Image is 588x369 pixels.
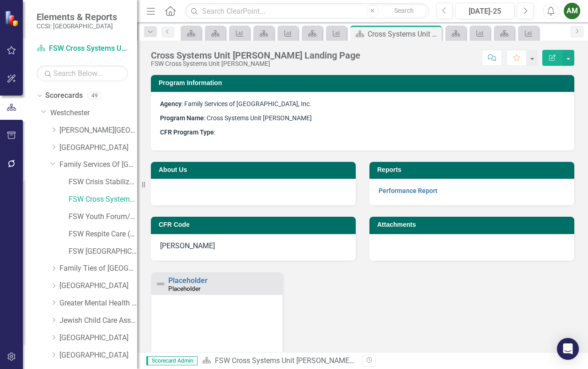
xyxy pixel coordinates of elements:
button: [DATE]-25 [455,3,514,19]
img: ClearPoint Strategy [5,11,21,27]
a: Greater Mental Health of [GEOGRAPHIC_DATA] [59,298,137,309]
div: [DATE]-25 [459,6,511,17]
div: 49 [87,92,102,100]
div: Cross Systems Unit [PERSON_NAME] Landing Page [151,50,360,60]
a: Placeholder [168,276,208,285]
a: FSW Cross Systems Unit [PERSON_NAME] [215,356,354,365]
span: [PERSON_NAME] [160,241,215,250]
a: Westchester [50,108,137,118]
a: FSW [GEOGRAPHIC_DATA] [69,246,137,257]
div: Cross Systems Unit [PERSON_NAME] Landing Page [368,28,439,40]
a: Scorecards [45,91,83,101]
a: Family Ties of [GEOGRAPHIC_DATA], Inc. [59,263,137,274]
a: [GEOGRAPHIC_DATA] [59,333,137,343]
button: AM [564,3,580,19]
a: Jewish Child Care Association [59,316,137,326]
input: Search Below... [37,65,128,81]
span: : [160,128,215,136]
strong: Agency [160,100,182,107]
h3: About Us [159,166,351,173]
a: FSW Crisis Stabilization [69,177,137,187]
button: Search [381,5,427,17]
h3: Attachments [377,221,570,228]
span: : Cross Systems Unit [PERSON_NAME] [160,114,312,122]
small: CCSI: [GEOGRAPHIC_DATA] [37,22,117,30]
div: » [202,356,356,366]
strong: Program Name [160,114,204,122]
span: Scorecard Admin [146,356,198,365]
div: FSW Cross Systems Unit [PERSON_NAME] [151,60,360,67]
span: : Family Services of [GEOGRAPHIC_DATA], Inc. [160,100,311,107]
a: FSW Respite Care (Non-HCBS Waiver) [69,229,137,240]
a: FSW Youth Forum/Social Stars [69,212,137,222]
a: [GEOGRAPHIC_DATA] [59,143,137,153]
input: Search ClearPoint... [185,3,429,19]
a: FSW Cross Systems Unit [PERSON_NAME] [69,194,137,205]
img: Not Defined [155,278,166,289]
a: [GEOGRAPHIC_DATA] [59,350,137,361]
span: Search [394,7,414,14]
small: Placeholder [168,285,201,292]
div: Open Intercom Messenger [557,338,579,360]
div: Cross Systems Unit [PERSON_NAME] Landing Page [355,356,521,365]
a: Family Services Of [GEOGRAPHIC_DATA], Inc. [59,160,137,170]
h3: CFR Code [159,221,351,228]
h3: Reports [377,166,570,173]
span: Elements & Reports [37,11,117,22]
h3: Program Information [159,80,570,86]
a: [PERSON_NAME][GEOGRAPHIC_DATA] [59,125,137,136]
a: FSW Cross Systems Unit [PERSON_NAME] [37,43,128,54]
a: [GEOGRAPHIC_DATA] [59,281,137,291]
a: Performance Report [379,187,438,194]
strong: CFR Program Type [160,128,214,136]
